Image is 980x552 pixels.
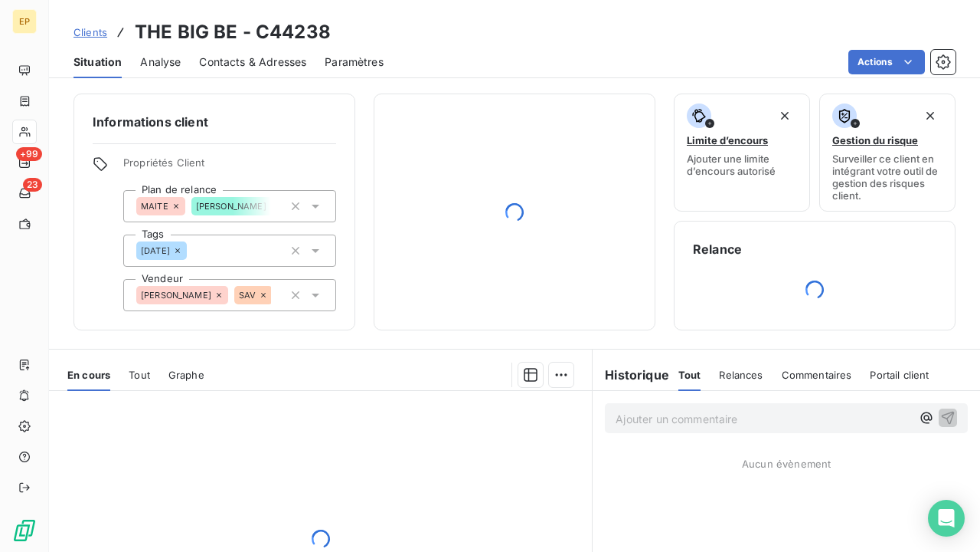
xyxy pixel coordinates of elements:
div: Open Intercom Messenger [928,500,965,537]
span: SAV [239,291,256,300]
h6: Historique [593,366,669,384]
span: Tout [129,369,150,381]
span: [DATE] [141,246,170,255]
h6: Relance [693,240,936,258]
span: Analyse [140,54,181,70]
span: Propriétés Client [123,156,336,178]
span: Relances [719,369,763,381]
span: Surveiller ce client en intégrant votre outil de gestion des risques client. [832,153,942,202]
span: Paramètres [325,54,384,70]
span: [PERSON_NAME] [141,291,211,300]
span: Clients [73,26,107,38]
button: Actions [848,50,925,74]
span: Situation [73,54,122,70]
span: Contacts & Adresses [199,54,306,70]
span: MAITE [141,202,168,211]
span: Aucun évènement [742,458,831,470]
span: [PERSON_NAME] [196,202,266,211]
span: Limite d’encours [687,134,768,146]
input: Ajouter une valeur [187,244,199,258]
a: Clients [73,25,107,40]
span: Tout [678,369,701,381]
h6: Informations client [93,113,336,131]
span: 23 [23,178,42,192]
h3: THE BIG BE - C44238 [135,18,331,46]
span: Commentaires [782,369,852,381]
span: Graphe [168,369,204,381]
button: Limite d’encoursAjouter une limite d’encours autorisé [674,94,810,212]
span: En cours [67,369,110,381]
input: Ajouter une valeur [271,199,283,213]
button: Gestion du risqueSurveiller ce client en intégrant votre outil de gestion des risques client. [819,94,955,212]
span: +99 [16,147,42,161]
input: Ajouter une valeur [271,288,283,302]
span: Portail client [870,369,929,381]
span: Ajouter une limite d’encours autorisé [687,153,797,177]
img: Logo LeanPay [12,518,37,543]
div: EP [12,9,37,34]
span: Gestion du risque [832,134,918,146]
